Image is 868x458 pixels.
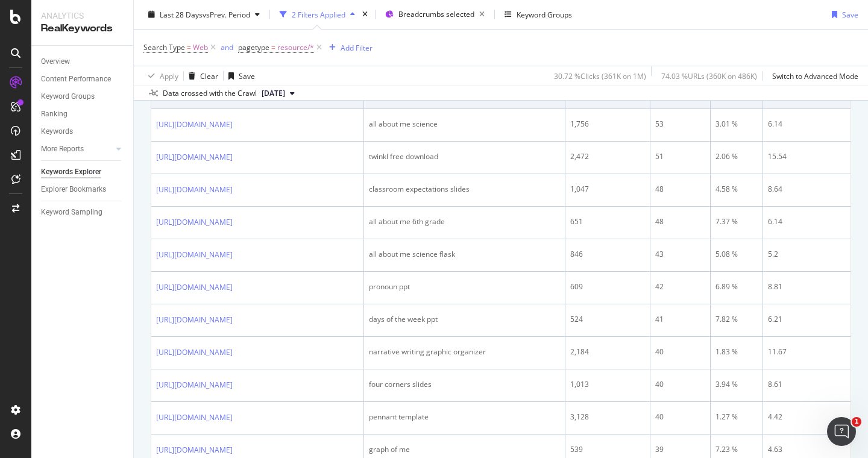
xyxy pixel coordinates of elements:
a: Overview [41,55,125,68]
div: 1,013 [570,379,645,390]
div: 40 [655,412,705,422]
div: 48 [655,184,705,195]
div: 15.54 [768,151,846,162]
div: 1.27 % [715,412,758,422]
a: [URL][DOMAIN_NAME] [156,412,233,424]
span: = [187,42,191,52]
div: 48 [655,216,705,227]
div: More Reports [41,143,84,155]
a: [URL][DOMAIN_NAME] [156,151,233,163]
button: Keyword Groups [500,5,577,24]
button: Save [224,66,255,86]
div: 524 [570,314,645,325]
div: Keywords Explorer [41,166,101,178]
div: days of the week ppt [369,314,560,325]
div: pronoun ppt [369,281,560,292]
div: all about me science [369,119,560,130]
div: 3.94 % [715,379,758,390]
a: Keywords [41,125,125,138]
div: Explorer Bookmarks [41,183,106,196]
div: 6.89 % [715,281,758,292]
span: Last 28 Days [160,9,203,19]
button: Breadcrumbs selected [380,5,489,24]
div: 30.72 % Clicks ( 361K on 1M ) [554,71,646,81]
div: 3,128 [570,412,645,422]
div: 7.23 % [715,444,758,455]
div: 40 [655,379,705,390]
div: 2,472 [570,151,645,162]
a: Keyword Groups [41,90,125,103]
span: 1 [852,417,861,427]
div: Clear [200,71,218,81]
div: classroom expectations slides [369,184,560,195]
div: 51 [655,151,705,162]
div: 651 [570,216,645,227]
div: 40 [655,347,705,357]
div: 74.03 % URLs ( 360K on 486K ) [661,71,757,81]
div: Content Performance [41,73,111,86]
span: pagetype [238,42,269,52]
a: [URL][DOMAIN_NAME] [156,314,233,326]
div: 1,047 [570,184,645,195]
div: Save [842,9,858,19]
div: Apply [160,71,178,81]
div: Keyword Groups [41,90,95,103]
span: 2025 Aug. 8th [262,88,285,99]
span: resource/* [277,39,314,56]
div: 11.67 [768,347,846,357]
a: [URL][DOMAIN_NAME] [156,379,233,391]
div: all about me 6th grade [369,216,560,227]
a: [URL][DOMAIN_NAME] [156,249,233,261]
a: [URL][DOMAIN_NAME] [156,444,233,456]
div: 4.58 % [715,184,758,195]
a: Explorer Bookmarks [41,183,125,196]
div: 8.64 [768,184,846,195]
span: vs Prev. Period [203,9,250,19]
a: More Reports [41,143,113,155]
div: 53 [655,119,705,130]
span: = [271,42,275,52]
a: Content Performance [41,73,125,86]
div: 1.83 % [715,347,758,357]
div: 42 [655,281,705,292]
a: Keyword Sampling [41,206,125,219]
div: 7.82 % [715,314,758,325]
button: Save [827,5,858,24]
div: 43 [655,249,705,260]
div: 7.37 % [715,216,758,227]
button: and [221,42,233,53]
div: Add Filter [341,42,373,52]
div: RealKeywords [41,22,124,36]
button: Last 28 DaysvsPrev. Period [143,5,265,24]
div: twinkl free download [369,151,560,162]
button: Add Filter [324,40,373,55]
div: 2.06 % [715,151,758,162]
div: 41 [655,314,705,325]
div: Keyword Sampling [41,206,102,219]
div: 1,756 [570,119,645,130]
div: 39 [655,444,705,455]
a: Ranking [41,108,125,121]
div: graph of me [369,444,560,455]
div: 846 [570,249,645,260]
span: Breadcrumbs selected [398,9,474,19]
div: and [221,42,233,52]
div: Analytics [41,10,124,22]
div: 3.01 % [715,119,758,130]
a: [URL][DOMAIN_NAME] [156,184,233,196]
div: pennant template [369,412,560,422]
button: Switch to Advanced Mode [767,66,858,86]
button: Apply [143,66,178,86]
div: times [360,8,370,20]
a: [URL][DOMAIN_NAME] [156,119,233,131]
a: [URL][DOMAIN_NAME] [156,281,233,293]
div: Keywords [41,125,73,138]
span: Web [193,39,208,56]
div: 609 [570,281,645,292]
div: Ranking [41,108,68,121]
div: Data crossed with the Crawl [163,88,257,99]
span: Search Type [143,42,185,52]
div: narrative writing graphic organizer [369,347,560,357]
a: Keywords Explorer [41,166,125,178]
div: Overview [41,55,70,68]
